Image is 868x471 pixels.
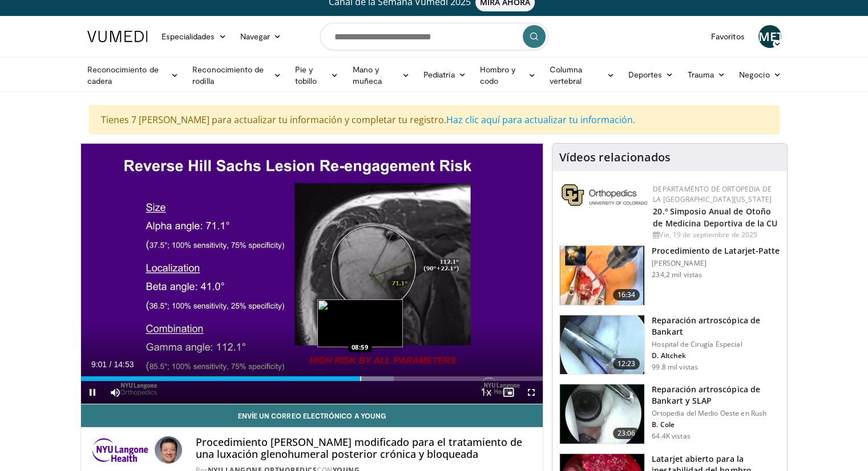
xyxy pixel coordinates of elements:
a: Pediatría [417,63,473,86]
font: Especialidades [162,31,215,41]
font: Pediatría [423,70,455,79]
font: B. Cole [652,420,675,429]
a: METRO [758,25,781,48]
font: 12:23 [617,359,636,368]
font: Reconocimiento de cadera [87,64,159,86]
font: 99.8 mil vistas [652,362,698,372]
button: Fullscreen [520,381,543,404]
img: image.jpeg [317,299,403,347]
font: 16:34 [617,290,636,299]
img: cole_0_3.png.150x105_q85_crop-smart_upscale.jpg [560,384,644,444]
button: Playback Rate [474,381,497,404]
a: 12:23 Reparación artroscópica de Bankart Hospital de Cirugía Especial D. Altchek 99.8 mil vistas [559,315,780,375]
font: Envíe un correo electrónico a Young [238,412,386,420]
button: Pause [81,381,104,404]
font: Reparación artroscópica de Bankart y SLAP [652,384,760,406]
img: 617583_3.png.150x105_q85_crop-smart_upscale.jpg [560,246,644,305]
a: Hombro y codo [473,64,543,87]
font: Vie, 19 de septiembre de 2025 [659,230,757,239]
a: Envíe un correo electrónico a Young [81,404,543,427]
font: Mano y muñeca [352,64,381,86]
font: Tienes 7 [PERSON_NAME] para actualizar tu información y completar tu registro. [101,113,446,126]
img: Logotipo de VuMedi [87,31,148,42]
font: Procedimiento [PERSON_NAME] modificado para el tratamiento de una luxación glenohumeral posterior... [196,435,522,461]
a: Favoritos [704,25,752,48]
a: Especialidades [155,25,233,48]
a: Reconocimiento de rodilla [185,64,288,87]
font: METRO [758,28,801,44]
img: 10039_3.png.150x105_q85_crop-smart_upscale.jpg [560,315,644,375]
img: Ortopedia Langone de la Universidad de Nueva York [90,436,150,464]
font: Ortopedia del Medio Oeste en Rush [652,408,766,418]
font: Deportes [628,70,663,79]
img: 355603a8-37da-49b6-856f-e00d7e9307d3.png.150x105_q85_autocrop_double_scale_upscale_version-0.2.png [562,184,647,206]
a: Deportes [621,63,681,86]
div: Progress Bar [81,376,543,381]
font: Reparación artroscópica de Bankart [652,315,760,337]
button: Mute [104,381,127,404]
font: 234,2 mil vistas [652,270,702,279]
a: Pie y tobillo [288,64,346,87]
font: Procedimiento de Latarjet-Patte [652,245,780,256]
font: D. Altchek [652,351,686,360]
font: Hombro y codo [480,64,516,86]
video-js: Video Player [81,144,543,404]
font: [PERSON_NAME] [652,258,706,268]
a: 23:06 Reparación artroscópica de Bankart y SLAP Ortopedia del Medio Oeste en Rush B. Cole 64.4K v... [559,384,780,444]
a: Trauma [680,63,732,86]
font: Reconocimiento de rodilla [192,64,264,86]
font: 64.4K vistas [652,431,690,441]
font: Hospital de Cirugía Especial [652,339,742,349]
font: Vídeos relacionados [559,149,671,165]
font: Columna vertebral [549,64,582,86]
input: Buscar temas, intervenciones [320,23,548,50]
a: Columna vertebral [542,64,621,87]
font: Negocio [739,70,770,79]
font: Pie y tobillo [295,64,317,86]
a: Haz clic aquí para actualizar tu información. [446,113,635,126]
a: Departamento de Ortopedia de la [GEOGRAPHIC_DATA][US_STATE] [653,184,772,204]
a: Reconocimiento de cadera [80,64,186,87]
font: Favoritos [711,31,745,41]
a: Negocio [732,63,788,86]
span: 9:01 [91,360,107,369]
font: Navegar [240,31,271,41]
font: Trauma [687,70,713,79]
a: Navegar [233,25,289,48]
font: 23:06 [617,428,636,438]
a: 20.º Simposio Anual de Otoño de Medicina Deportiva de la CU [653,206,777,229]
button: Enable picture-in-picture mode [497,381,520,404]
span: 14:53 [114,360,134,369]
a: Mano y muñeca [345,64,416,87]
a: 16:34 Procedimiento de Latarjet-Patte [PERSON_NAME] 234,2 mil vistas [559,245,780,306]
img: Avatar [155,436,182,464]
span: / [110,360,112,369]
